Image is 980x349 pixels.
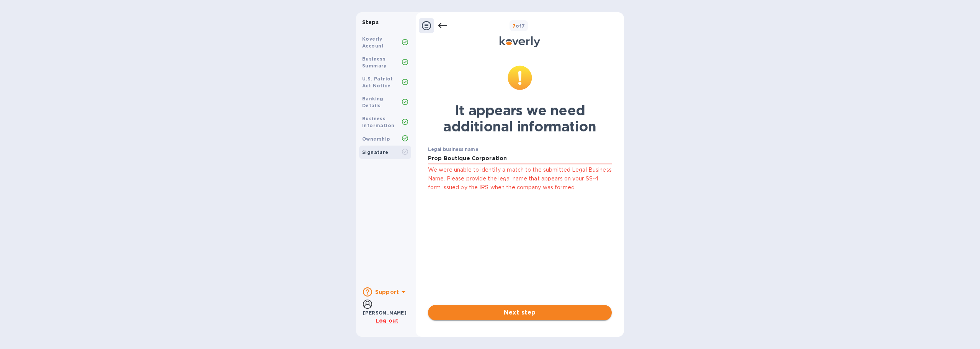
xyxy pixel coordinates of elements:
h1: It appears we need additional information [428,102,612,134]
span: 7 [513,23,516,29]
u: Log out [376,318,399,324]
label: Legal business name [428,147,478,152]
span: Next step [434,308,606,317]
b: of 7 [513,23,525,29]
b: Koverly Account [362,36,384,49]
b: Steps [362,19,379,25]
p: We were unable to identify a match to the submitted Legal Business Name. Please provide the legal... [428,165,612,192]
b: Ownership [362,136,390,142]
b: Support [375,289,399,295]
button: Next step [428,305,612,320]
b: [PERSON_NAME] [363,310,407,316]
b: Signature [362,149,389,155]
b: Business Summary [362,56,387,69]
b: Banking Details [362,96,384,108]
b: Business Information [362,116,394,128]
b: U.S. Patriot Act Notice [362,76,393,88]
